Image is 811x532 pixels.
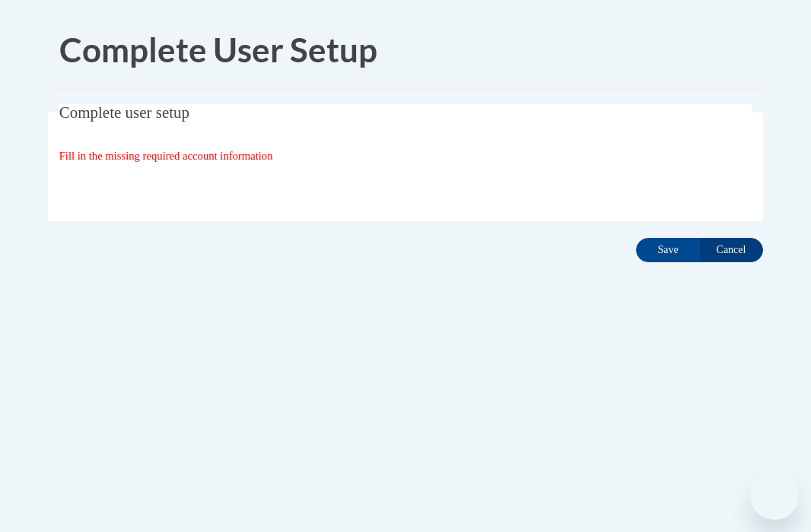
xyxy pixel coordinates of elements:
[750,471,799,520] iframe: Button to launch messaging window
[636,238,700,262] input: Save
[59,30,377,69] span: Complete User Setup
[59,150,273,162] span: Fill in the missing required account information
[59,103,189,122] span: Complete user setup
[699,238,763,262] input: Cancel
